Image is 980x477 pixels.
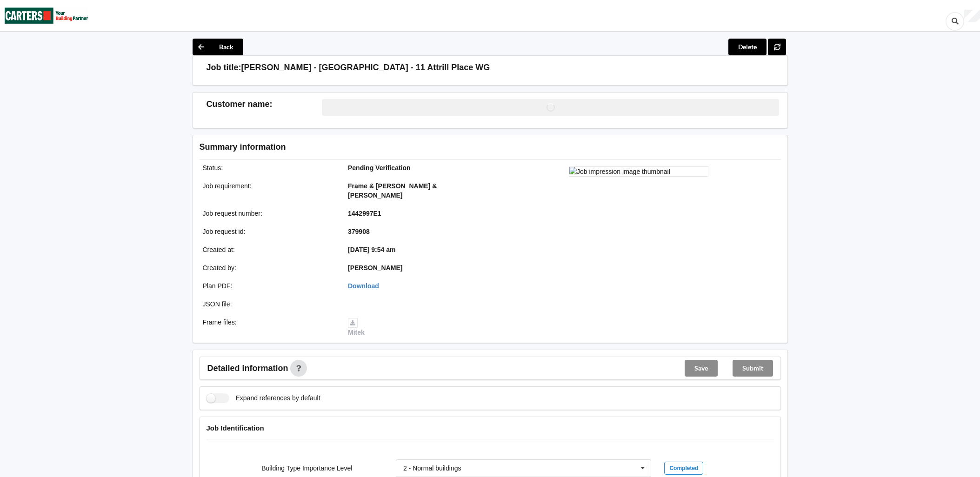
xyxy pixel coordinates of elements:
b: [DATE] 9:54 am [348,246,395,253]
button: Back [193,39,243,55]
div: Status : [196,163,342,172]
div: User Profile [964,10,980,23]
div: Job requirement : [196,181,342,200]
span: Detailed information [207,364,288,372]
div: JSON file : [196,299,342,309]
a: Mitek [348,318,365,336]
b: Pending Verification [348,164,411,172]
div: 2 - Normal buildings [403,465,461,471]
a: Download [348,282,379,290]
h3: Customer name : [207,99,322,110]
label: Building Type Importance Level [261,464,352,472]
label: Expand references by default [207,393,320,403]
b: 1442997E1 [348,210,381,217]
div: Created at : [196,245,342,254]
div: Completed [664,462,703,475]
div: Plan PDF : [196,281,342,291]
b: Frame & [PERSON_NAME] & [PERSON_NAME] [348,182,437,199]
div: Job request number : [196,209,342,218]
h4: Job Identification [207,424,774,432]
div: Frame files : [196,318,342,337]
b: 379908 [348,228,370,235]
b: [PERSON_NAME] [348,264,402,272]
h3: Job title: [207,62,241,73]
div: Created by : [196,263,342,272]
button: Delete [728,39,767,55]
img: Job impression image thumbnail [569,166,708,177]
h3: Summary information [200,142,633,152]
img: Carters [5,0,88,31]
h3: [PERSON_NAME] - [GEOGRAPHIC_DATA] - 11 Attrill Place WG [241,62,490,73]
div: Job request id : [196,227,342,236]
